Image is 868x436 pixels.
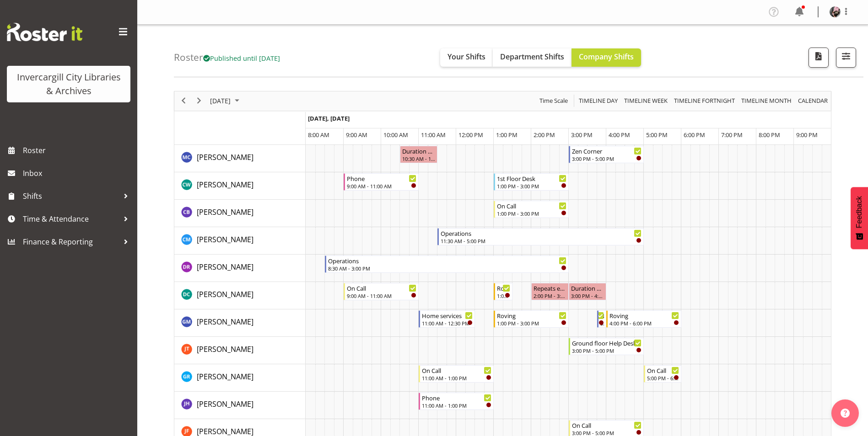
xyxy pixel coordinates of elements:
[197,234,253,245] span: [PERSON_NAME]
[609,311,679,320] div: Roving
[609,131,630,139] span: 4:00 PM
[197,261,253,272] a: [PERSON_NAME]
[836,48,856,68] button: Filter Shifts
[197,344,253,355] a: [PERSON_NAME]
[855,196,863,228] span: Feedback
[759,131,780,139] span: 8:00 PM
[796,131,818,139] span: 9:00 PM
[569,146,644,163] div: Aurora Catu"s event - Zen Corner Begin From Thursday, October 9, 2025 at 3:00:00 PM GMT+13:00 End...
[421,131,446,139] span: 11:00 AM
[328,256,566,265] div: Operations
[23,144,133,157] span: Roster
[440,48,493,67] button: Your Shifts
[197,152,253,163] a: [PERSON_NAME]
[422,402,491,409] div: 11:00 AM - 1:00 PM
[740,95,793,106] span: Timeline Month
[539,95,569,106] span: Time Scale
[497,319,566,327] div: 1:00 PM - 3:00 PM
[207,91,245,111] div: October 9, 2025
[174,52,280,63] h4: Roster
[494,310,569,328] div: Gabriel McKay Smith"s event - Roving Begin From Thursday, October 9, 2025 at 1:00:00 PM GMT+13:00...
[402,155,435,162] div: 10:30 AM - 11:30 AM
[572,146,642,155] div: Zen Corner
[494,173,569,191] div: Catherine Wilson"s event - 1st Floor Desk Begin From Thursday, October 9, 2025 at 1:00:00 PM GMT+...
[441,229,642,238] div: Operations
[174,145,306,172] td: Aurora Catu resource
[23,212,119,226] span: Time & Attendance
[344,283,419,300] div: Donald Cunningham"s event - On Call Begin From Thursday, October 9, 2025 at 9:00:00 AM GMT+13:00 ...
[578,95,619,106] span: Timeline Day
[174,392,306,419] td: Jill Harpur resource
[176,91,191,111] div: previous period
[496,131,518,139] span: 1:00 PM
[494,201,569,218] div: Chris Broad"s event - On Call Begin From Thursday, October 9, 2025 at 1:00:00 PM GMT+13:00 Ends A...
[419,310,475,328] div: Gabriel McKay Smith"s event - Home services Begin From Thursday, October 9, 2025 at 11:00:00 AM G...
[347,283,416,292] div: On Call
[197,371,253,382] a: [PERSON_NAME]
[531,283,569,300] div: Donald Cunningham"s event - Repeats every thursday - Donald Cunningham Begin From Thursday, Octob...
[7,23,82,41] img: Rosterit website logo
[174,200,306,227] td: Chris Broad resource
[572,420,642,430] div: On Call
[684,131,705,139] span: 6:00 PM
[174,227,306,255] td: Cindy Mulrooney resource
[809,48,829,68] button: Download a PDF of the roster for the current day
[447,52,485,62] span: Your Shifts
[197,317,253,327] span: [PERSON_NAME]
[347,174,416,183] div: Phone
[571,292,604,299] div: 3:00 PM - 4:00 PM
[383,131,408,139] span: 10:00 AM
[197,399,253,409] a: [PERSON_NAME]
[203,53,280,63] span: Published until [DATE]
[497,311,566,320] div: Roving
[623,95,669,106] button: Timeline Week
[623,95,669,106] span: Timeline Week
[422,311,473,320] div: Home services
[534,131,555,139] span: 2:00 PM
[174,282,306,309] td: Donald Cunningham resource
[197,234,253,245] a: [PERSON_NAME]
[673,95,736,106] span: Timeline Fortnight
[493,48,571,67] button: Department Shifts
[841,409,850,418] img: help-xxl-2.png
[797,95,829,106] span: calendar
[197,207,253,218] a: [PERSON_NAME]
[174,337,306,364] td: Glen Tomlinson resource
[740,95,793,106] button: Timeline Month
[497,201,566,210] div: On Call
[647,366,679,375] div: On Call
[572,155,642,162] div: 3:00 PM - 5:00 PM
[797,95,830,106] button: Month
[577,95,620,106] button: Timeline Day
[174,255,306,282] td: Debra Robinson resource
[193,95,205,106] button: Next
[721,131,743,139] span: 7:00 PM
[497,292,510,299] div: 1:00 PM - 1:30 PM
[572,338,642,347] div: Ground floor Help Desk
[197,372,253,382] span: [PERSON_NAME]
[400,146,437,163] div: Aurora Catu"s event - Duration 1 hours - Aurora Catu Begin From Thursday, October 9, 2025 at 10:3...
[325,255,569,273] div: Debra Robinson"s event - Operations Begin From Thursday, October 9, 2025 at 8:30:00 AM GMT+13:00 ...
[609,319,679,327] div: 4:00 PM - 6:00 PM
[497,182,566,190] div: 1:00 PM - 3:00 PM
[402,146,435,155] div: Duration 1 hours - [PERSON_NAME]
[174,309,306,337] td: Gabriel McKay Smith resource
[646,131,668,139] span: 5:00 PM
[497,210,566,217] div: 1:00 PM - 3:00 PM
[600,311,604,320] div: New book tagging
[178,95,190,106] button: Previous
[441,237,642,245] div: 11:30 AM - 5:00 PM
[437,228,644,245] div: Cindy Mulrooney"s event - Operations Begin From Thursday, October 9, 2025 at 11:30:00 AM GMT+13:0...
[569,338,644,355] div: Glen Tomlinson"s event - Ground floor Help Desk Begin From Thursday, October 9, 2025 at 3:00:00 P...
[347,292,416,299] div: 9:00 AM - 11:00 AM
[209,95,232,106] span: [DATE]
[191,91,207,111] div: next period
[851,187,868,249] button: Feedback - Show survey
[673,95,737,106] button: Fortnight
[197,207,253,217] span: [PERSON_NAME]
[23,189,119,203] span: Shifts
[571,283,604,292] div: Duration 1 hours - [PERSON_NAME]
[597,310,607,328] div: Gabriel McKay Smith"s event - New book tagging Begin From Thursday, October 9, 2025 at 3:45:00 PM...
[419,393,494,410] div: Jill Harpur"s event - Phone Begin From Thursday, October 9, 2025 at 11:00:00 AM GMT+13:00 Ends At...
[197,289,253,300] a: [PERSON_NAME]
